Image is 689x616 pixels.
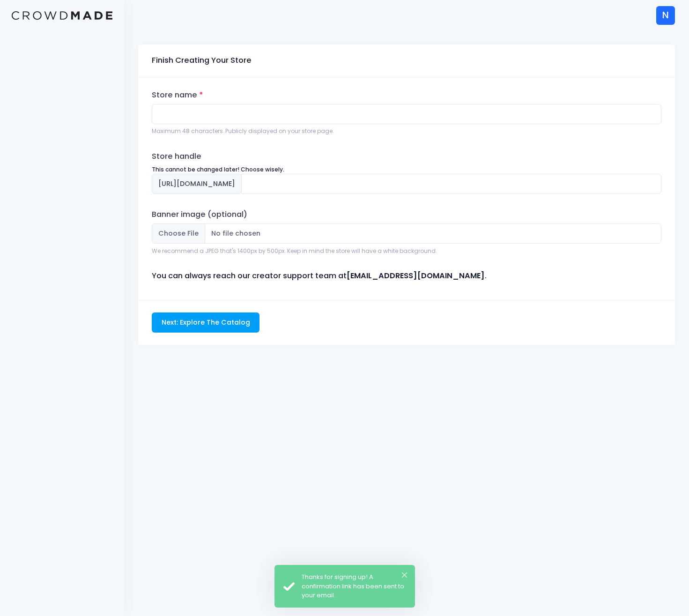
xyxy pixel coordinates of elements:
div: Thanks for signing up! A confirmation link has been sent to your email. [302,572,407,600]
div: This cannot be changed later! Choose wisely. [152,165,661,174]
input: Next: Explore The Catalog [152,312,259,333]
label: Banner image (optional) [152,209,247,220]
div: Finish Creating Your Store [152,48,252,74]
label: Store name [152,89,203,101]
p: You can always reach our creator support team at . [152,270,661,282]
div: Maximum 48 characters. Publicly displayed on your store page. [152,127,661,135]
button: × [402,572,407,578]
div: N [656,6,675,25]
label: Store handle [152,151,201,162]
img: Logo [12,11,112,20]
div: We recommend a JPEG that's 1400px by 500px. Keep in mind the store will have a white background. [152,247,661,255]
strong: [EMAIL_ADDRESS][DOMAIN_NAME] [347,270,485,281]
span: [URL][DOMAIN_NAME] [152,174,242,194]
